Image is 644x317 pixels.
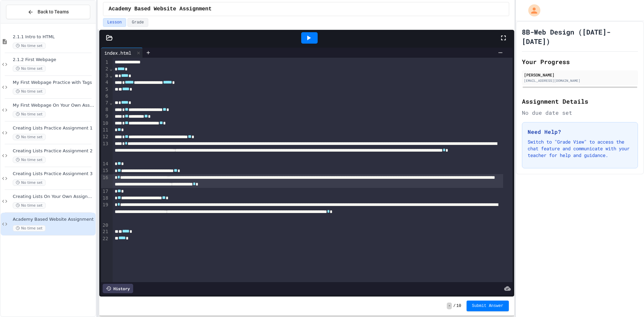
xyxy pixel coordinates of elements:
[13,148,94,154] span: Creating Lists Practice Assignment 2
[101,86,109,93] div: 5
[13,179,46,186] span: No time set
[101,127,109,134] div: 11
[13,134,46,140] span: No time set
[103,284,133,293] div: History
[13,34,94,40] span: 2.1.1 Intro to HTML
[103,18,126,27] button: Lesson
[13,111,46,117] span: No time set
[13,103,94,108] span: My First Webpage On Your Own Asssignment
[13,202,46,209] span: No time set
[101,202,109,222] div: 19
[528,128,632,136] h3: Need Help?
[101,93,109,100] div: 6
[101,72,109,79] div: 3
[453,303,455,309] span: /
[13,125,94,131] span: Creating Lists Practice Assignment 1
[13,57,94,63] span: 2.1.2 First Webpage
[101,48,143,58] div: index.html
[13,43,46,49] span: No time set
[522,57,638,66] h2: Your Progress
[6,5,90,19] button: Back to Teams
[101,79,109,86] div: 4
[101,195,109,202] div: 18
[101,188,109,195] div: 17
[528,139,632,159] p: Switch to "Grade View" to access the chat feature and communicate with your teacher for help and ...
[101,222,109,229] div: 20
[101,134,109,140] div: 12
[524,78,636,83] div: [EMAIL_ADDRESS][DOMAIN_NAME]
[109,73,113,78] span: Fold line
[522,27,638,46] h1: 8B-Web Design ([DATE]-[DATE])
[101,141,109,161] div: 13
[101,235,109,242] div: 22
[522,109,638,117] div: No due date set
[524,72,636,78] div: [PERSON_NAME]
[472,303,503,309] span: Submit Answer
[101,59,109,66] div: 1
[38,8,69,15] span: Back to Teams
[13,194,94,200] span: Creating Lists On Your Own Assignment
[13,88,46,95] span: No time set
[13,171,94,177] span: Creating Lists Practice Assignment 3
[457,303,461,309] span: 10
[109,66,113,71] span: Fold line
[467,301,509,311] button: Submit Answer
[521,3,542,18] div: My Account
[101,174,109,188] div: 16
[522,97,638,106] h2: Assignment Details
[127,18,148,27] button: Grade
[447,303,452,309] span: -
[13,225,46,231] span: No time set
[101,113,109,120] div: 9
[13,217,94,222] span: Academy Based Website Assignment
[101,167,109,174] div: 15
[101,228,109,235] div: 21
[101,49,135,56] div: index.html
[101,100,109,106] div: 7
[101,120,109,127] div: 10
[13,65,46,72] span: No time set
[13,157,46,163] span: No time set
[109,100,113,105] span: Fold line
[13,80,94,86] span: My First Webpage Practice with Tags
[101,66,109,72] div: 2
[101,161,109,167] div: 14
[109,5,212,13] span: Academy Based Website Assignment
[101,106,109,113] div: 8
